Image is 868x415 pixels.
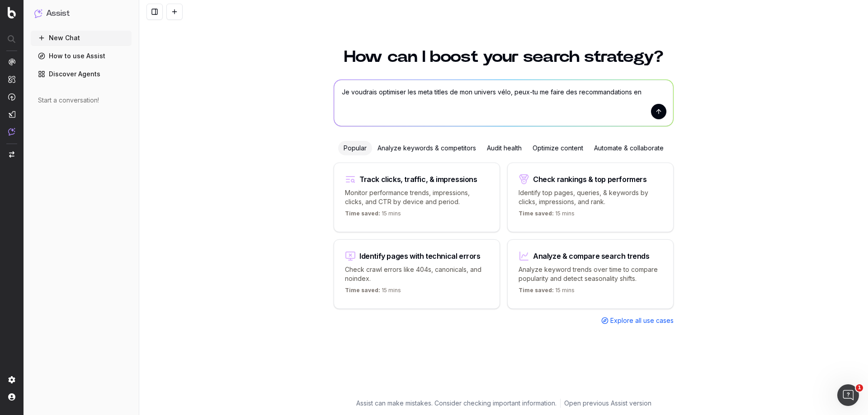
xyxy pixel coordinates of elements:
[8,93,15,101] img: Activation
[8,128,15,135] img: Assist
[564,399,651,408] a: Open previous Assist version
[533,252,650,260] div: Analyze & compare search trends
[31,67,132,81] a: Discover Agents
[9,151,14,158] img: Switch project
[356,399,557,408] p: Assist can make mistakes. Consider checking important information.
[334,80,673,126] textarea: Je voudrais optimiser les meta titles de mon univers vélo, peux-tu me faire des recommandations en
[519,287,575,298] p: 15 mins
[8,393,15,401] img: My account
[359,252,481,260] div: Identify pages with technical errors
[345,287,401,298] p: 15 mins
[31,49,132,63] a: How to use Assist
[533,176,647,183] div: Check rankings & top performers
[345,210,401,221] p: 15 mins
[8,75,15,83] img: Intelligence
[31,31,132,45] button: New Chat
[345,287,380,294] span: Time saved:
[610,316,674,325] span: Explore all use cases
[837,384,859,406] iframe: Intercom live chat
[345,210,380,217] span: Time saved:
[519,265,662,283] p: Analyze keyword trends over time to compare popularity and detect seasonality shifts.
[8,111,15,118] img: Studio
[601,316,674,325] a: Explore all use cases
[519,210,575,221] p: 15 mins
[856,384,863,392] span: 1
[519,188,662,206] p: Identify top pages, queries, & keywords by clicks, impressions, and rank.
[8,58,15,65] img: Analytics
[34,7,128,20] button: Assist
[8,7,16,19] img: Botify logo
[589,141,669,155] div: Automate & collaborate
[519,287,554,294] span: Time saved:
[359,176,477,183] div: Track clicks, traffic, & impressions
[334,49,674,65] h1: How can I boost your search strategy?
[372,141,481,155] div: Analyze keywords & competitors
[345,265,489,283] p: Check crawl errors like 404s, canonicals, and noindex.
[519,210,554,217] span: Time saved:
[481,141,527,155] div: Audit health
[46,7,70,20] h1: Assist
[38,96,124,105] div: Start a conversation!
[338,141,372,155] div: Popular
[34,9,42,18] img: Assist
[345,188,489,206] p: Monitor performance trends, impressions, clicks, and CTR by device and period.
[8,376,15,383] img: Setting
[527,141,589,155] div: Optimize content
